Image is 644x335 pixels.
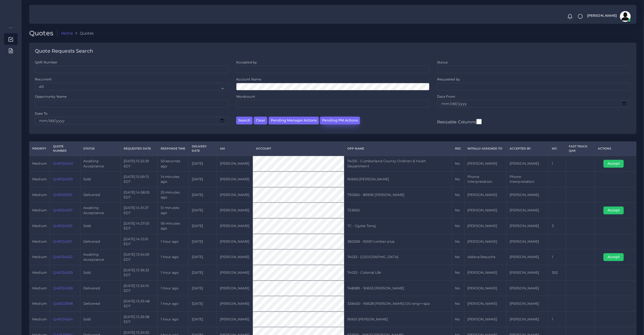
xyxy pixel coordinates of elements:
[236,117,253,124] button: Search
[603,160,624,167] button: Accept
[603,161,628,165] a: Accept
[53,286,73,290] a: QAR124028
[344,296,452,312] td: 338400 - 90628 [PERSON_NAME] OSI eng<>spa
[121,265,157,280] td: [DATE] 13:36:22 EDT
[53,317,73,321] a: QAR124024
[53,239,72,243] a: QAR124031
[121,156,157,171] td: [DATE] 15:22:29 EDT
[32,239,47,243] span: medium
[157,296,189,312] td: 1 hour ago
[506,296,549,312] td: [PERSON_NAME]
[549,312,566,327] td: 1
[584,11,633,22] a: [PERSON_NAME]avatar
[157,203,189,218] td: 51 minutes ago
[157,171,189,187] td: 14 minutes ago
[506,203,549,218] td: [PERSON_NAME]
[464,171,506,187] td: Phone Interpretation
[506,171,549,187] td: Phone Interpretation
[506,312,549,327] td: [PERSON_NAME]
[217,218,253,234] td: [PERSON_NAME]
[344,187,452,203] td: 730360 - 89996 [PERSON_NAME]
[189,280,217,296] td: [DATE]
[189,171,217,187] td: [DATE]
[217,280,253,296] td: [PERSON_NAME]
[157,218,189,234] td: 56 minutes ago
[189,187,217,203] td: [DATE]
[32,208,47,212] span: medium
[53,224,72,228] a: QAR124035
[344,265,452,280] td: 74032 - Colonial Life
[344,156,452,171] td: 74035 - Cumberland County Children & Youth Department
[549,265,566,280] td: 302
[549,156,566,171] td: 1
[452,203,464,218] td: No
[189,265,217,280] td: [DATE]
[344,142,452,156] th: Opp Name
[80,296,120,312] td: Delivered
[73,31,94,36] li: Quotes
[595,142,636,156] th: Actions
[53,208,72,212] a: QAR124037
[80,265,120,280] td: Sold
[620,11,631,22] img: avatar
[53,193,72,197] a: QAR123393
[32,286,47,290] span: medium
[157,234,189,249] td: 1 hour ago
[157,249,189,265] td: 1 hour ago
[344,203,452,218] td: T23660
[506,249,549,265] td: [PERSON_NAME]
[549,249,566,265] td: 1
[217,296,253,312] td: [PERSON_NAME]
[121,203,157,218] td: [DATE] 14:31:27 EDT
[80,142,120,156] th: Status
[452,171,464,187] td: No
[506,234,549,249] td: [PERSON_NAME]
[452,218,464,234] td: No
[217,312,253,327] td: [PERSON_NAME]
[549,218,566,234] td: 3
[603,207,624,214] button: Accept
[80,187,120,203] td: Delivered
[452,234,464,249] td: No
[437,118,481,125] label: Resizable Columns
[344,171,452,187] td: 90660 [PERSON_NAME]
[437,60,448,65] label: Status
[32,302,47,306] span: medium
[506,218,549,234] td: [PERSON_NAME]
[217,156,253,171] td: [PERSON_NAME]
[464,142,506,156] th: Initially Assigned to
[437,77,460,82] label: Requested by
[80,234,120,249] td: Delivered
[29,29,57,37] h2: Quotes
[121,218,157,234] td: [DATE] 14:27:03 EDT
[269,117,319,124] button: Pending Manager Actions
[80,280,120,296] td: Delivered
[189,156,217,171] td: [DATE]
[189,203,217,218] td: [DATE]
[121,296,157,312] td: [DATE] 13:29:48 EDT
[189,296,217,312] td: [DATE]
[344,218,452,234] td: TC - Gjyste Tonaj
[217,234,253,249] td: [PERSON_NAME]
[217,142,253,156] th: AM
[80,249,120,265] td: Awaiting Acceptance
[464,156,506,171] td: [PERSON_NAME]
[189,312,217,327] td: [DATE]
[121,234,157,249] td: [DATE] 14:12:01 EDT
[121,312,157,327] td: [DATE] 13:26:58 EDT
[35,60,57,65] label: QAR Number
[157,280,189,296] td: 1 hour ago
[254,117,267,124] button: Clear
[464,296,506,312] td: [PERSON_NAME]
[236,77,262,82] label: Account Name
[464,203,506,218] td: [PERSON_NAME]
[464,249,506,265] td: Aldana Resuche
[32,317,47,321] span: medium
[35,111,48,116] label: Date To
[35,94,67,99] label: Opportunity Name
[121,249,157,265] td: [DATE] 13:54:59 EDT
[50,142,80,156] th: Quote Number
[344,234,452,249] td: 380358 - 90591 lumber plus
[157,187,189,203] td: 25 minutes ago
[53,161,73,165] a: QAR124040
